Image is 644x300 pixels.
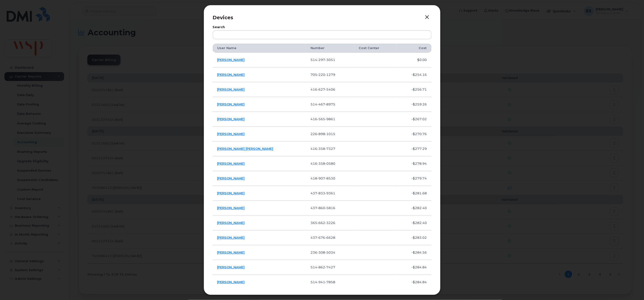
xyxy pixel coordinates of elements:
[311,87,335,91] span: 416
[397,186,431,201] td: -$281.68
[397,127,431,141] td: -$270.76
[317,191,325,195] span: 833
[325,191,335,195] span: 9361
[311,117,335,121] span: 416
[325,221,335,225] span: 3226
[397,230,431,245] td: -$283.02
[317,161,325,165] span: 358
[311,206,335,210] span: 437
[311,102,335,106] span: 514
[317,221,325,225] span: 662
[325,236,335,240] span: 6628
[311,250,335,254] span: 236
[317,132,325,136] span: 898
[325,176,335,180] span: 8530
[325,250,335,254] span: 5034
[325,206,335,210] span: 5816
[317,250,325,254] span: 308
[217,102,245,106] a: [PERSON_NAME]
[325,102,335,106] span: 8975
[217,117,245,121] a: [PERSON_NAME]
[325,161,335,165] span: 0580
[397,97,431,112] td: -$259.26
[397,260,431,275] td: -$284.84
[325,132,335,136] span: 1015
[217,132,245,136] a: [PERSON_NAME]
[397,112,431,127] td: -$267.02
[317,176,325,180] span: 907
[325,117,335,121] span: 9861
[397,216,431,230] td: -$282.40
[317,87,325,91] span: 627
[317,73,325,77] span: 220
[397,171,431,186] td: -$279.74
[217,236,245,240] a: [PERSON_NAME]
[217,191,245,195] a: [PERSON_NAME]
[311,191,335,195] span: 437
[325,147,335,151] span: 7327
[325,73,335,77] span: 1279
[311,147,335,151] span: 416
[317,236,325,240] span: 676
[311,176,335,180] span: 418
[217,206,245,210] a: [PERSON_NAME]
[217,147,273,151] a: [PERSON_NAME] [PERSON_NAME]
[311,236,335,240] span: 437
[217,176,245,180] a: [PERSON_NAME]
[397,82,431,97] td: -$256.71
[311,221,335,225] span: 365
[397,201,431,216] td: -$282.40
[217,87,245,91] a: [PERSON_NAME]
[317,117,325,121] span: 565
[397,156,431,171] td: -$278.94
[217,250,245,254] a: [PERSON_NAME]
[397,67,431,82] td: -$254.16
[397,141,431,156] td: -$277.29
[317,147,325,151] span: 358
[317,206,325,210] span: 860
[325,87,335,91] span: 5406
[217,73,245,77] a: [PERSON_NAME]
[311,161,335,165] span: 416
[217,221,245,225] a: [PERSON_NAME]
[217,161,245,165] a: [PERSON_NAME]
[311,132,335,136] span: 226
[317,102,325,106] span: 467
[311,73,335,77] span: 705
[397,245,431,260] td: -$284.56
